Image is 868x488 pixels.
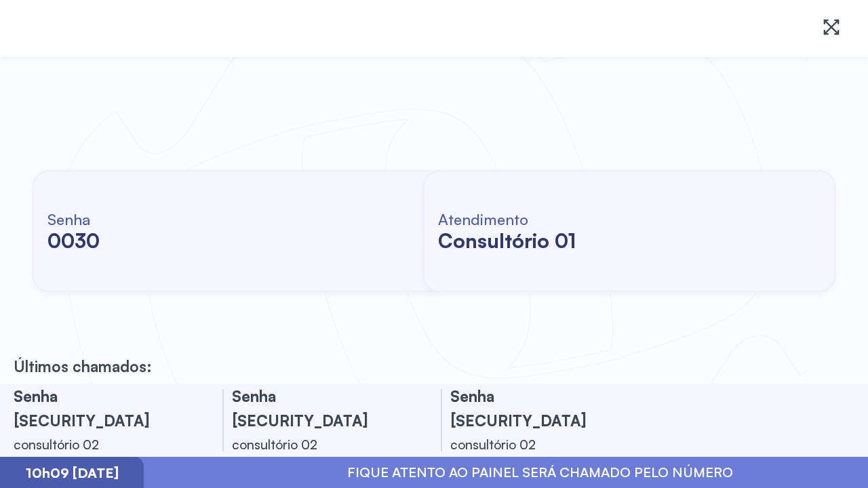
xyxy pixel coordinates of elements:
div: consultório 02 [14,432,190,457]
h3: Senha [SECURITY_DATA] [14,384,190,432]
img: Logotipo do estabelecimento [22,11,174,46]
div: consultório 02 [232,432,408,457]
h3: Senha [SECURITY_DATA] [232,384,408,432]
h6: Atendimento [438,209,576,228]
div: consultório 02 [450,432,627,457]
h3: Senha [SECURITY_DATA] [450,384,627,432]
h2: consultório 01 [438,228,576,253]
p: Últimos chamados: [14,357,152,375]
h6: Senha [47,209,100,228]
h2: 0030 [47,228,100,253]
